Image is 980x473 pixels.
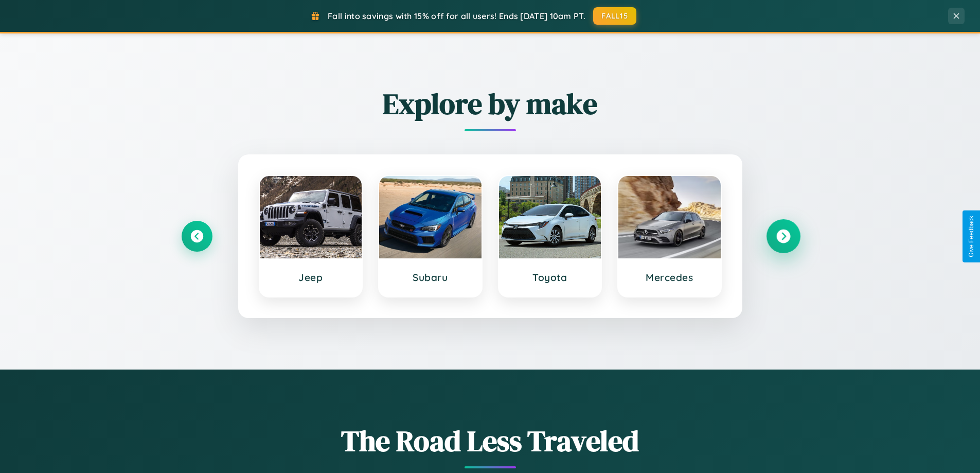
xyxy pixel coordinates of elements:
[328,11,585,21] span: Fall into savings with 15% off for all users! Ends [DATE] 10am PT.
[270,271,352,284] h3: Jeep
[593,7,636,25] button: FALL15
[509,271,591,284] h3: Toyota
[389,271,471,284] h3: Subaru
[182,84,799,124] h2: Explore by make
[968,216,975,257] div: Give Feedback
[182,421,799,461] h1: The Road Less Traveled
[629,271,710,284] h3: Mercedes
